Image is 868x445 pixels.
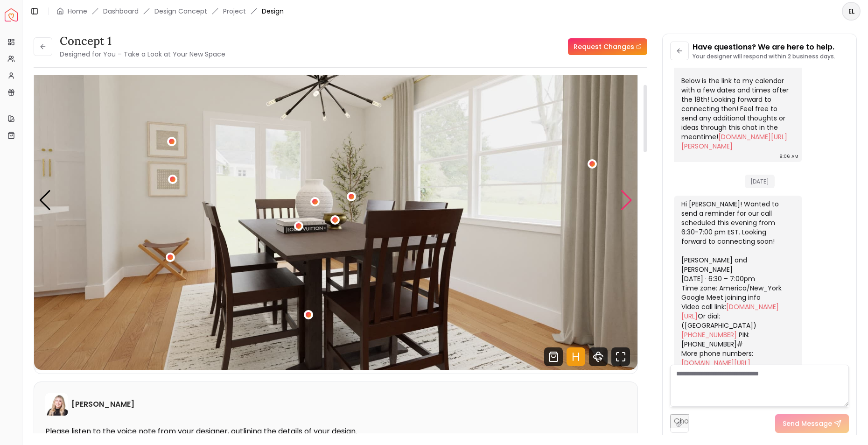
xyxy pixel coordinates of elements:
[843,3,860,20] span: EL
[262,7,284,16] span: Design
[589,347,608,366] svg: 360 View
[34,30,637,370] div: Carousel
[620,190,633,211] div: Next slide
[39,190,51,211] div: Previous slide
[34,30,637,370] div: 3 / 6
[681,199,793,367] div: Hi [PERSON_NAME]! Wanted to send a reminder for our call scheduled this evening from 6:30-7:00 pm...
[5,8,18,21] a: Spacejoy
[681,330,737,339] a: [PHONE_NUMBER]
[154,7,207,16] li: Design Concept
[745,175,775,188] span: [DATE]
[45,427,626,436] p: Please listen to the voice note from your designer, outlining the details of your design.
[842,2,861,21] button: EL
[103,7,139,16] a: Dashboard
[681,358,750,367] a: [DOMAIN_NAME][URL]
[5,8,18,21] img: Spacejoy Logo
[60,49,225,59] small: Designed for You – Take a Look at Your New Space
[681,302,779,321] a: [DOMAIN_NAME][URL]
[681,132,787,151] a: [DOMAIN_NAME][URL][PERSON_NAME]
[34,30,637,370] img: Design Render 5
[45,393,68,416] img: Hannah James
[56,7,284,16] nav: breadcrumb
[693,53,835,60] p: Your designer will respond within 2 business days.
[68,7,87,16] a: Home
[544,347,563,366] svg: Shop Products from this design
[71,399,134,410] h6: [PERSON_NAME]
[693,42,835,53] p: Have questions? We are here to help.
[60,34,225,49] h3: concept 1
[223,7,246,16] a: Project
[611,347,630,366] svg: Fullscreen
[779,152,798,161] div: 8:06 AM
[568,38,647,55] a: Request Changes
[567,347,585,366] svg: Hotspots Toggle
